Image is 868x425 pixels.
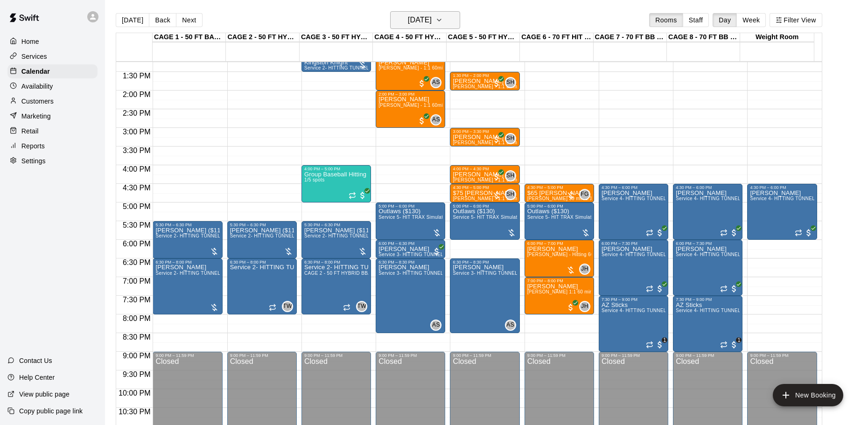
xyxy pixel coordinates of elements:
span: SH [506,134,514,143]
div: Allie Skaggs [430,320,441,331]
span: 1 / 2 customers have paid [729,340,739,349]
span: Frankie Gulko [583,189,590,200]
div: 7:30 PM – 9:00 PM: AZ Sticks [673,296,742,352]
div: TJ Wilcoxson [356,301,367,312]
button: Back [149,13,176,27]
div: 1:30 PM – 2:00 PM: Devin Leo [450,72,519,91]
span: [PERSON_NAME] - 1:1 30 min Baseball Hitting instruction [453,177,582,182]
span: 6:00 PM [120,240,153,248]
div: 3:00 PM – 3:30 PM [453,129,517,134]
a: Reports [7,139,98,153]
span: 6:30 PM [120,258,153,266]
span: All customers have paid [358,191,367,200]
span: Service 4- HITTING TUNNEL RENTAL - 70ft Baseball [676,196,794,201]
span: Recurring event [349,192,356,199]
span: Service 2- HITTING TUNNEL RENTAL - 50ft Baseball [230,233,349,238]
span: 8:30 PM [120,333,153,341]
span: JH [581,265,588,274]
p: Contact Us [19,356,52,365]
a: Retail [7,124,98,138]
button: [DATE] [116,13,149,27]
span: 7:30 PM [120,296,153,304]
div: CAGE 6 - 70 FT HIT TRAX [520,33,593,42]
div: 4:30 PM – 5:00 PM: $65 Josh Imboden [525,184,594,202]
a: Home [7,35,98,49]
div: Weight Room [740,33,813,42]
span: John Havird [583,264,590,275]
span: Recurring event [343,304,350,311]
div: 4:00 PM – 5:00 PM [304,167,368,171]
span: Recurring event [720,285,728,293]
span: All customers have paid [492,79,501,88]
a: Services [7,49,98,63]
div: 4:30 PM – 6:00 PM [676,185,740,190]
div: John Havird [579,264,590,275]
div: 5:30 PM – 6:30 PM [230,223,294,227]
div: Frankie Gulko [579,189,590,200]
div: 6:00 PM – 7:30 PM [676,241,740,246]
div: Allie Skaggs [430,114,441,125]
span: FG [581,190,588,199]
div: CAGE 8 - 70 FT BB (w/ pitching mound) [667,33,740,42]
span: 9:30 PM [120,370,153,378]
span: Service 4- HITTING TUNNEL RENTAL - 70ft Baseball [676,252,794,257]
span: 1 / 2 customers have paid [655,340,665,349]
span: All customers have paid [417,79,427,88]
span: 3:00 PM [120,128,153,136]
div: 9:00 PM – 11:59 PM [527,353,591,358]
button: add [773,384,843,406]
span: TJ Wilcoxson [286,301,293,312]
button: Day [713,13,737,27]
p: Availability [21,82,53,91]
div: CAGE 1 - 50 FT BASEBALL w/ Auto Feeder [153,33,226,42]
div: 5:00 PM – 6:00 PM: Outlaws ($130) [376,202,445,240]
div: 6:30 PM – 8:00 PM [304,260,368,265]
span: AS [506,320,514,330]
p: Services [21,52,47,61]
div: 7:30 PM – 9:00 PM [676,297,740,302]
button: [DATE] [390,11,460,29]
span: 4:30 PM [120,184,153,192]
span: Scott Hairston [509,189,516,200]
span: 2:00 PM [120,91,153,98]
span: Service 5- HIT TRAX Simulation Tunnel [453,215,540,220]
span: Service 4- HITTING TUNNEL RENTAL - 70ft Baseball [602,252,720,257]
a: Settings [7,154,98,168]
span: CAGE 2 - 50 FT HYBRID BB/SB, CAGE 3 - 50 FT HYBRID BB/SB [304,271,450,276]
span: TW [357,302,366,311]
div: 7:30 PM – 9:00 PM [602,297,665,302]
div: 9:00 PM – 11:59 PM [304,353,368,358]
p: Reports [21,141,45,151]
div: 9:00 PM – 11:59 PM [750,353,814,358]
span: JH [581,302,588,311]
span: Service 2- HITTING TUNNEL RENTAL - 50ft Baseball [155,271,274,276]
div: 3:00 PM – 3:30 PM: Dominic Vandy [450,128,519,146]
div: Allie Skaggs [430,77,441,88]
div: CAGE 4 - 50 FT HYBRID BB/SB [373,33,446,42]
div: Customers [7,94,98,108]
span: Recurring event [720,341,728,348]
div: 4:00 PM – 5:00 PM: Group Baseball Hitting class ( Tuesday's ) 4:00-5:00 [301,165,371,202]
div: 6:30 PM – 8:00 PM: Service 2- HITTING TUNNEL RENTAL - 50ft Baseball [227,258,297,314]
span: Allie Skaggs [509,320,516,331]
div: 4:00 PM – 4:30 PM [453,167,517,171]
p: Marketing [21,111,51,121]
span: 5:30 PM [120,221,153,229]
span: 1 [662,337,667,343]
span: Service 5- HIT TRAX Simulation Tunnel [378,215,466,220]
span: 7:00 PM [120,277,153,285]
div: 6:30 PM – 8:00 PM [155,260,219,265]
div: 1:30 PM – 2:00 PM [453,73,517,78]
span: All customers have paid [492,135,501,144]
span: All customers have paid [492,172,501,181]
span: SH [506,190,514,199]
div: 6:30 PM – 8:00 PM [230,260,294,265]
div: 4:30 PM – 6:00 PM: Service 4- HITTING TUNNEL RENTAL - 70ft Baseball [673,184,742,240]
div: Marketing [7,109,98,123]
span: All customers have paid [804,228,813,237]
span: Scott Hairston [509,133,516,144]
span: Service 2- HITTING TUNNEL RENTAL - 50ft Baseball [304,233,423,238]
span: All customers have paid [566,303,575,312]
